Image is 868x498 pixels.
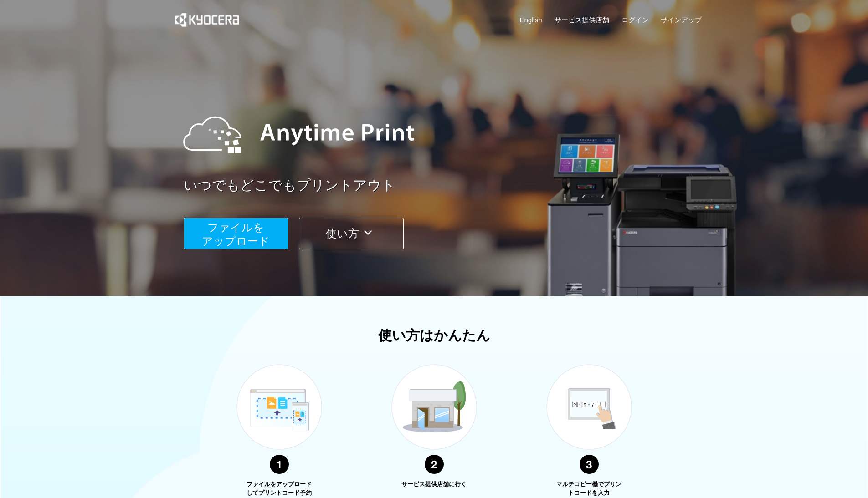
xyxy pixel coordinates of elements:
[555,480,623,497] p: マルチコピー機でプリントコードを入力
[299,218,404,249] button: 使い方
[555,15,609,25] a: サービス提供店舗
[202,221,270,247] span: ファイルを ​​アップロード
[661,15,702,25] a: サインアップ
[400,480,468,489] p: サービス提供店舗に行く
[184,176,708,195] a: いつでもどこでもプリントアウト
[520,15,542,25] a: English
[621,15,649,25] a: ログイン
[184,218,288,249] button: ファイルを​​アップロード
